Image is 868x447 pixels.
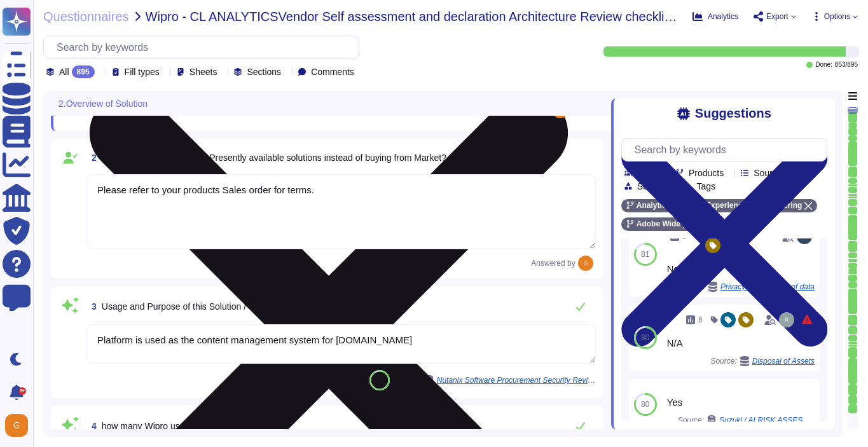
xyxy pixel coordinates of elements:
[43,10,129,23] span: Questionnaires
[72,65,95,78] div: 895
[376,376,383,383] span: 90
[641,334,649,341] span: 80
[189,67,217,76] span: Sheets
[678,415,815,425] span: Source:
[86,324,596,364] textarea: Platform is used as the content management system for [DOMAIN_NAME]
[766,13,789,20] span: Export
[311,67,354,76] span: Comments
[578,256,593,271] img: user
[18,387,26,395] div: 9+
[3,411,37,439] button: user
[692,11,738,22] button: Analytics
[59,99,148,108] span: 2.Overview of Solution
[5,414,28,437] img: user
[146,10,682,23] span: Wipro - CL ANALYTICSVendor Self assessment and declaration Architecture Review checklist ver 1.7....
[86,302,97,311] span: 3
[835,62,858,68] span: 853 / 895
[667,397,815,407] div: Yes
[247,67,281,76] span: Sections
[815,62,832,68] span: Done:
[125,67,160,76] span: Fill types
[779,312,794,327] img: user
[86,153,97,162] span: 2
[50,36,359,58] input: Search by keywords
[86,174,596,249] textarea: Please refer to your products Sales order for terms.
[824,13,850,20] span: Options
[641,251,649,258] span: 81
[719,416,815,424] span: Suzuki / AI RISK ASSESSMENT NUDGE ENGINE
[86,422,97,430] span: 4
[641,401,649,408] span: 80
[628,139,827,161] input: Search by keywords
[708,13,738,20] span: Analytics
[59,67,69,76] span: All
